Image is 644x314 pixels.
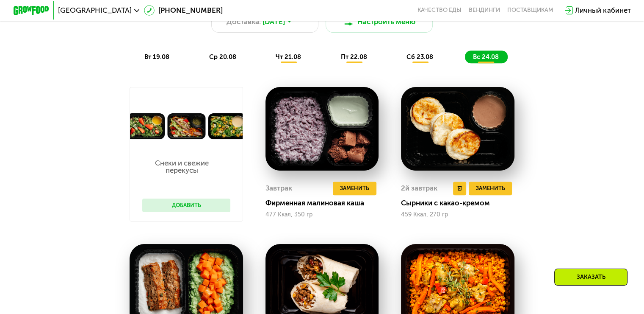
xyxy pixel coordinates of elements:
span: Заменить [475,184,505,193]
div: Завтрак [265,182,292,195]
a: Качество еды [417,7,462,14]
div: 459 Ккал, 270 гр [401,211,514,218]
span: чт 21.08 [276,53,301,61]
span: вс 24.08 [473,53,499,61]
span: Заменить [340,184,369,193]
span: сб 23.08 [406,53,433,61]
span: вт 19.08 [144,53,169,61]
div: Сырники с какао-кремом [401,199,521,207]
div: Фирменная малиновая каша [265,199,386,207]
span: [GEOGRAPHIC_DATA] [58,7,132,14]
div: 2й завтрак [401,182,437,195]
button: Заменить [469,182,512,195]
span: ср 20.08 [209,53,236,61]
span: Доставка: [227,17,261,27]
a: Вендинги [469,7,500,14]
div: 477 Ккал, 350 гр [265,211,379,218]
p: Снеки и свежие перекусы [142,160,221,174]
button: Настроить меню [326,11,433,33]
div: поставщикам [507,7,553,14]
div: Заказать [554,269,627,286]
span: [DATE] [263,17,285,27]
div: Личный кабинет [575,5,630,16]
span: пт 22.08 [341,53,367,61]
button: Добавить [142,199,230,212]
a: [PHONE_NUMBER] [144,5,223,16]
button: Заменить [333,182,376,195]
